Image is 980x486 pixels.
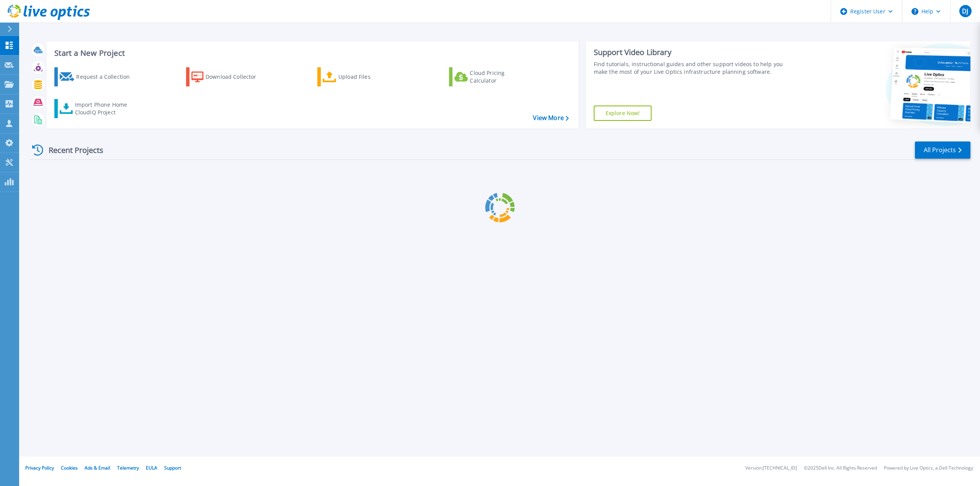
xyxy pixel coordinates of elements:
[54,67,140,86] a: Request a Collection
[186,67,271,86] a: Download Collector
[338,69,400,85] div: Upload Files
[25,465,54,471] a: Privacy Policy
[594,60,792,76] div: Find tutorials, instructional guides and other support videos to help you make the most of your L...
[745,466,797,471] li: Version: [TECHNICAL_ID]
[29,141,114,159] div: Recent Projects
[804,466,877,471] li: © 2025 Dell Inc. All Rights Reserved
[206,69,267,85] div: Download Collector
[75,101,135,116] div: Import Phone Home CloudIQ Project
[54,49,568,57] h3: Start a New Project
[61,465,78,471] a: Cookies
[317,67,403,86] a: Upload Files
[962,8,968,14] span: DJ
[470,69,531,85] div: Cloud Pricing Calculator
[146,465,157,471] a: EULA
[117,465,139,471] a: Telemetry
[533,114,568,122] a: View More
[594,106,652,121] a: Explore Now!
[884,466,973,471] li: Powered by Live Optics, a Dell Technology
[449,67,534,86] a: Cloud Pricing Calculator
[164,465,181,471] a: Support
[915,141,970,159] a: All Projects
[76,69,137,85] div: Request a Collection
[594,47,792,57] div: Support Video Library
[85,465,110,471] a: Ads & Email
